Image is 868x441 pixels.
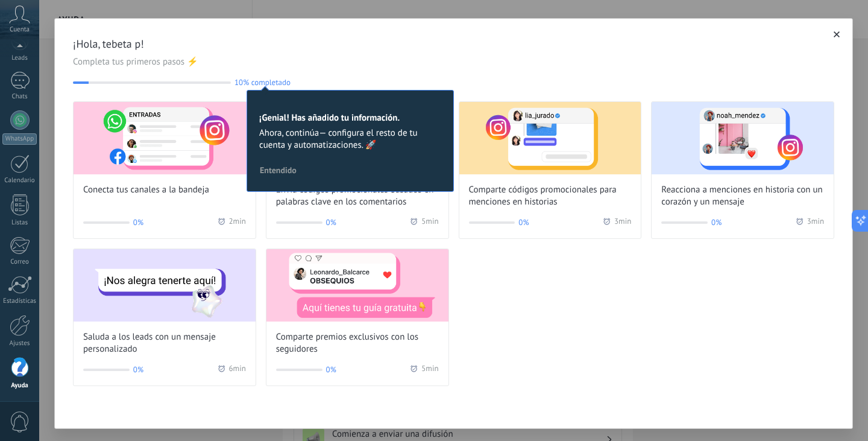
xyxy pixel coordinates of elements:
[2,219,37,227] div: Listas
[2,93,37,101] div: Chats
[276,184,439,208] span: Envía códigos promocionales basados en palabras clave en los comentarios
[10,26,30,34] span: Cuenta
[807,217,824,229] span: 3 min
[2,297,37,305] div: Estadísticas
[259,112,441,124] h2: ¡Genial! Has añadido tu información.
[133,364,143,376] span: 0%
[73,37,834,51] span: ¡Hola, tebeta p!
[326,364,336,376] span: 0%
[2,177,37,185] div: Calendario
[276,331,439,355] span: Comparte premios exclusivos con los seguidores
[234,78,291,87] span: 10% completado
[260,166,297,174] span: Entendido
[421,217,438,229] span: 5 min
[652,102,834,174] img: React to story mentions with a heart and personalized message
[73,56,834,68] span: Completa tus primeros pasos ⚡
[2,382,37,390] div: Ayuda
[614,217,631,229] span: 3 min
[2,133,37,145] div: WhatsApp
[259,127,441,151] span: Ahora, continúa— configura el resto de tu cuenta y automatizaciones. 🚀
[661,184,824,208] span: Reacciona a menciones en historia con un corazón y un mensaje
[469,184,632,208] span: Comparte códigos promocionales para menciones en historias
[459,102,641,174] img: Share promo codes for story mentions
[133,217,143,229] span: 0%
[518,217,529,229] span: 0%
[266,249,448,322] img: Share exclusive rewards with followers
[229,217,246,229] span: 2 min
[2,340,37,347] div: Ajustes
[254,161,302,179] button: Entendido
[2,54,37,62] div: Leads
[83,331,246,355] span: Saluda a los leads con un mensaje personalizado
[229,364,246,376] span: 6 min
[421,364,438,376] span: 5 min
[74,102,256,174] img: Connect your channels to the inbox
[326,217,336,229] span: 0%
[2,258,37,266] div: Correo
[83,184,209,196] span: Conecta tus canales a la bandeja
[74,249,256,322] img: Greet leads with a custom message (Wizard onboarding modal)
[711,217,722,229] span: 0%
